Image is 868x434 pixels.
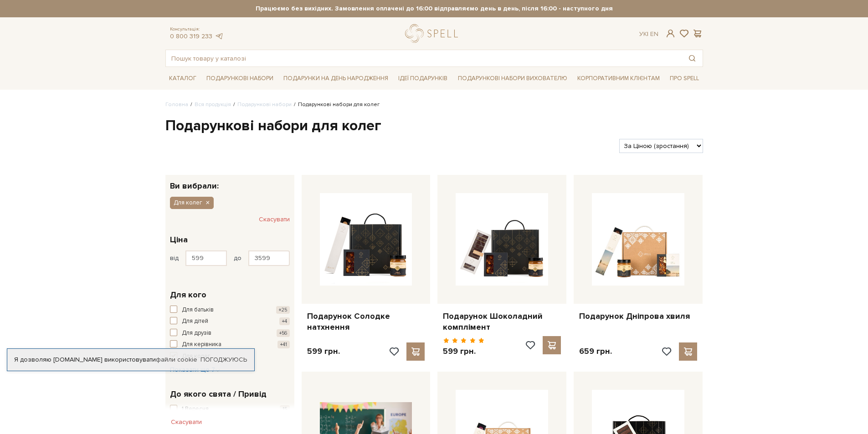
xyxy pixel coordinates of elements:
[307,311,425,332] a: Подарунок Солодке натхнення
[170,329,290,338] button: Для друзів +56
[443,311,561,332] a: Подарунок Шоколадний комплімент
[395,71,451,86] a: Ідеї подарунків
[405,24,462,43] a: logo
[170,388,267,400] span: До якого свята / Привід
[165,415,207,429] button: Скасувати
[203,71,277,86] a: Подарункові набори
[170,306,290,315] button: Для батьків +25
[234,254,241,262] span: до
[292,101,380,109] li: Подарункові набори для колег
[170,32,212,40] a: 0 800 319 233
[182,340,221,349] span: Для керівника
[170,289,206,301] span: Для кого
[280,405,290,413] span: 15
[647,30,648,38] span: |
[682,50,703,66] button: Пошук товару у каталозі
[443,346,484,357] p: 599 грн.
[248,250,290,266] input: Ціна
[650,30,658,38] a: En
[454,71,571,86] a: Подарункові набори вихователю
[182,329,211,338] span: Для друзів
[170,26,224,32] span: Консультація:
[165,117,703,136] h1: Подарункові набори для колег
[170,317,290,326] button: Для дітей +4
[200,356,247,364] a: Погоджуюсь
[639,30,658,38] div: Ук
[666,71,703,86] a: Про Spell
[579,311,697,322] a: Подарунок Дніпрова хвиля
[215,32,224,40] a: telegram
[277,341,290,348] span: +41
[165,101,188,108] a: Головна
[280,71,392,86] a: Подарунки на День народження
[170,405,290,414] button: 1 Вересня 15
[170,197,214,209] button: Для колег
[182,317,208,326] span: Для дітей
[307,346,340,357] p: 599 грн.
[195,101,231,108] a: Вся продукція
[156,356,197,363] a: файли cookie
[259,212,290,227] button: Скасувати
[182,405,209,414] span: 1 Вересня
[174,199,202,207] span: Для колег
[237,101,292,108] a: Подарункові набори
[279,317,290,325] span: +4
[182,306,214,315] span: Для батьків
[7,356,254,364] div: Я дозволяю [DOMAIN_NAME] використовувати
[170,254,179,262] span: від
[185,250,227,266] input: Ціна
[165,5,703,13] strong: Працюємо без вихідних. Замовлення оплачені до 16:00 відправляємо день в день, після 16:00 - насту...
[277,329,290,337] span: +56
[574,71,663,86] a: Корпоративним клієнтам
[166,50,682,66] input: Пошук товару у каталозі
[276,306,290,314] span: +25
[165,71,200,86] a: Каталог
[579,346,612,357] p: 659 грн.
[170,340,290,349] button: Для керівника +41
[170,234,188,246] span: Ціна
[165,175,294,190] div: Ви вибрали:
